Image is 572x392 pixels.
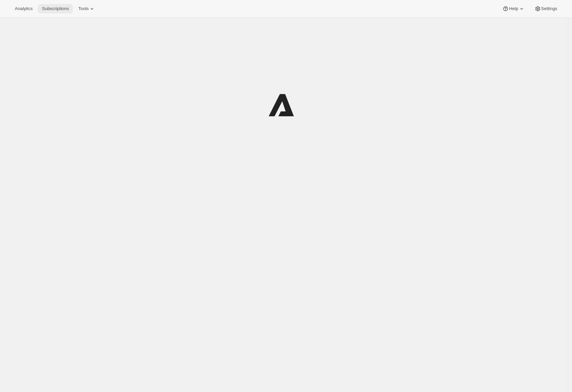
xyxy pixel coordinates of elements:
button: Tools [74,4,99,13]
span: Analytics [15,6,33,11]
span: Tools [78,6,89,11]
span: Help [509,6,518,11]
button: Subscriptions [38,4,73,13]
button: Help [498,4,529,13]
button: Analytics [11,4,37,13]
span: Subscriptions [42,6,69,11]
span: Settings [541,6,557,11]
button: Settings [530,4,561,13]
